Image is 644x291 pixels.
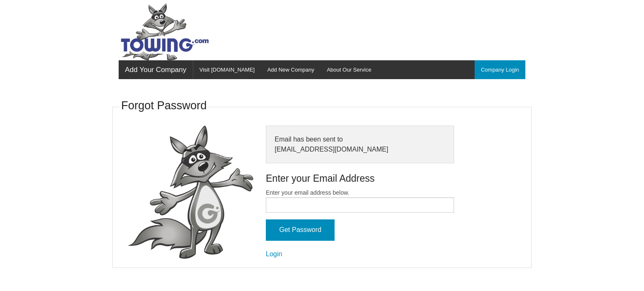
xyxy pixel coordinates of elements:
h3: Forgot Password [121,98,207,114]
input: Enter your email address below. [266,197,454,213]
a: About Our Service [320,60,377,79]
label: Enter your email address below. [266,188,454,213]
a: Add New Company [261,60,320,79]
a: Company Login [475,60,525,79]
input: Get Password [266,219,335,241]
img: Towing.com Logo [119,3,211,60]
img: fox-Presenting.png [127,126,253,259]
a: Visit [DOMAIN_NAME] [193,60,261,79]
h4: Enter your Email Address [266,172,454,185]
a: Add Your Company [119,60,193,79]
div: Email has been sent to [EMAIL_ADDRESS][DOMAIN_NAME] [266,126,454,163]
a: Login [266,250,282,258]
